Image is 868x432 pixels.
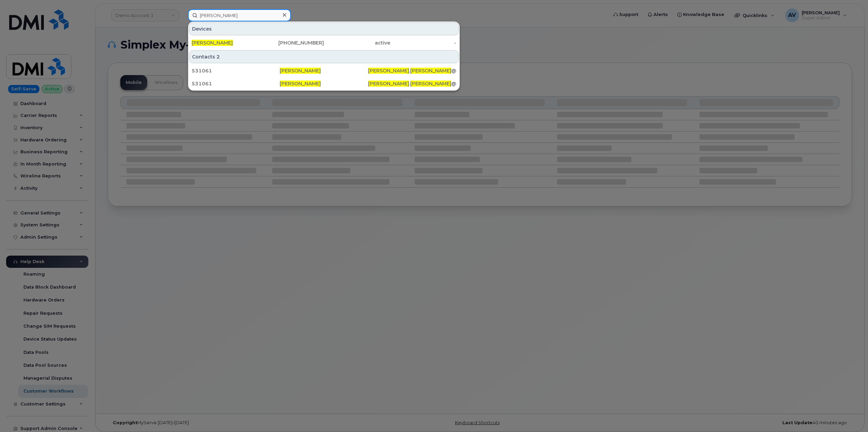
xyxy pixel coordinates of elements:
div: Contacts [189,50,459,63]
div: . @[PERSON_NAME][DOMAIN_NAME] [368,80,456,87]
span: [PERSON_NAME] [410,68,451,74]
span: [PERSON_NAME] [368,68,409,74]
div: 531061 [192,67,280,74]
div: active [324,39,390,46]
div: - [390,39,456,46]
a: 531061[PERSON_NAME][PERSON_NAME].[PERSON_NAME]@[PERSON_NAME][DOMAIN_NAME] [189,77,459,90]
span: [PERSON_NAME] [410,81,451,87]
span: [PERSON_NAME] [280,81,321,87]
span: [PERSON_NAME] [368,81,409,87]
div: [PHONE_NUMBER] [258,39,324,46]
span: [PERSON_NAME] [192,40,233,46]
div: . @[PERSON_NAME][DOMAIN_NAME] [368,67,456,74]
span: [PERSON_NAME] [280,68,321,74]
a: [PERSON_NAME][PHONE_NUMBER]active- [189,37,459,49]
div: 531061 [192,80,280,87]
div: Devices [189,22,459,35]
span: 2 [216,53,220,60]
a: 531061[PERSON_NAME][PERSON_NAME].[PERSON_NAME]@[PERSON_NAME][DOMAIN_NAME] [189,65,459,77]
